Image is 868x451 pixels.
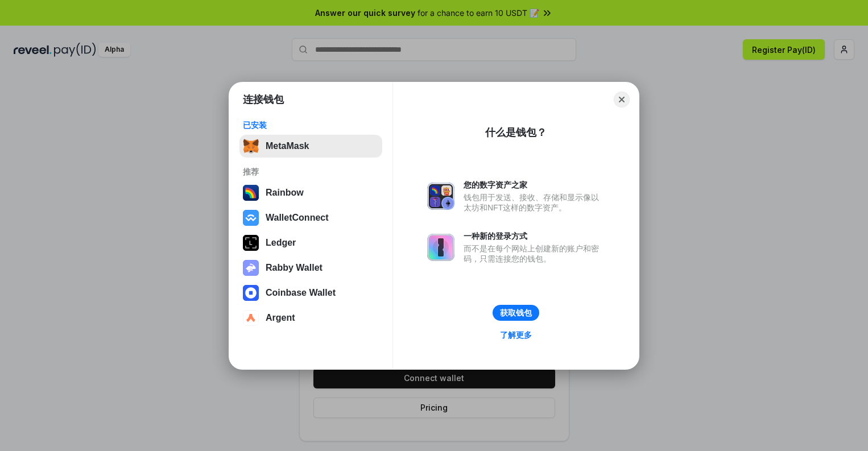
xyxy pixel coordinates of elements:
div: 推荐 [243,167,379,177]
div: 而不是在每个网站上创建新的账户和密码，只需连接您的钱包。 [464,243,605,264]
button: WalletConnect [239,206,382,229]
div: 钱包用于发送、接收、存储和显示像以太坊和NFT这样的数字资产。 [464,192,605,213]
button: 获取钱包 [493,305,539,321]
div: MetaMask [266,141,309,151]
button: Rabby Wallet [239,256,382,279]
img: svg+xml,%3Csvg%20width%3D%2228%22%20height%3D%2228%22%20viewBox%3D%220%200%2028%2028%22%20fill%3D... [243,310,259,326]
button: Rainbow [239,181,382,204]
div: 已安装 [243,120,379,130]
img: svg+xml,%3Csvg%20width%3D%2228%22%20height%3D%2228%22%20viewBox%3D%220%200%2028%2028%22%20fill%3D... [243,210,259,226]
a: 了解更多 [493,328,539,342]
div: WalletConnect [266,213,329,223]
img: svg+xml,%3Csvg%20xmlns%3D%22http%3A%2F%2Fwww.w3.org%2F2000%2Fsvg%22%20fill%3D%22none%22%20viewBox... [243,260,259,276]
h1: 连接钱包 [243,93,284,106]
img: svg+xml,%3Csvg%20xmlns%3D%22http%3A%2F%2Fwww.w3.org%2F2000%2Fsvg%22%20fill%3D%22none%22%20viewBox... [427,234,454,261]
div: 了解更多 [500,330,532,340]
img: svg+xml,%3Csvg%20width%3D%2228%22%20height%3D%2228%22%20viewBox%3D%220%200%2028%2028%22%20fill%3D... [243,285,259,301]
div: Rainbow [266,188,304,198]
img: svg+xml,%3Csvg%20fill%3D%22none%22%20height%3D%2233%22%20viewBox%3D%220%200%2035%2033%22%20width%... [243,138,259,154]
button: Close [614,92,630,107]
div: Coinbase Wallet [266,288,336,298]
img: svg+xml,%3Csvg%20width%3D%22120%22%20height%3D%22120%22%20viewBox%3D%220%200%20120%20120%22%20fil... [243,185,259,201]
button: MetaMask [239,135,382,158]
div: Ledger [266,238,296,248]
img: svg+xml,%3Csvg%20xmlns%3D%22http%3A%2F%2Fwww.w3.org%2F2000%2Fsvg%22%20width%3D%2228%22%20height%3... [243,235,259,251]
button: Coinbase Wallet [239,282,382,304]
button: Argent [239,307,382,329]
div: 一种新的登录方式 [464,231,605,241]
img: svg+xml,%3Csvg%20xmlns%3D%22http%3A%2F%2Fwww.w3.org%2F2000%2Fsvg%22%20fill%3D%22none%22%20viewBox... [427,183,454,210]
div: Argent [266,313,295,323]
div: 您的数字资产之家 [464,180,605,190]
div: 什么是钱包？ [485,126,547,139]
div: Rabby Wallet [266,263,323,273]
button: Ledger [239,231,382,254]
div: 获取钱包 [500,308,532,318]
